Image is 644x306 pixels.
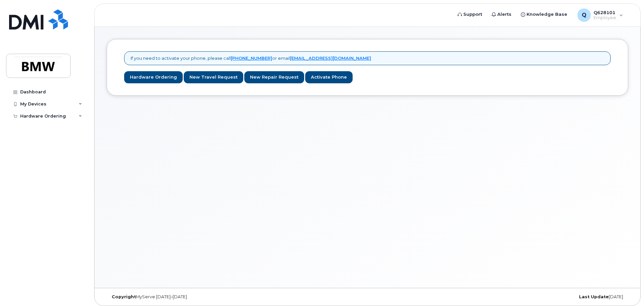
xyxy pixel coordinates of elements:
p: If you need to activate your phone, please call or email [131,55,371,61]
a: [EMAIL_ADDRESS][DOMAIN_NAME] [290,55,371,61]
a: Activate Phone [305,71,353,84]
a: Hardware Ordering [124,71,183,84]
strong: Last Update [579,294,609,299]
div: MyServe [DATE]–[DATE] [107,294,281,300]
a: New Repair Request [244,71,304,84]
a: [PHONE_NUMBER] [231,55,272,61]
div: [DATE] [454,294,628,300]
a: New Travel Request [184,71,243,84]
strong: Copyright [112,294,136,299]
